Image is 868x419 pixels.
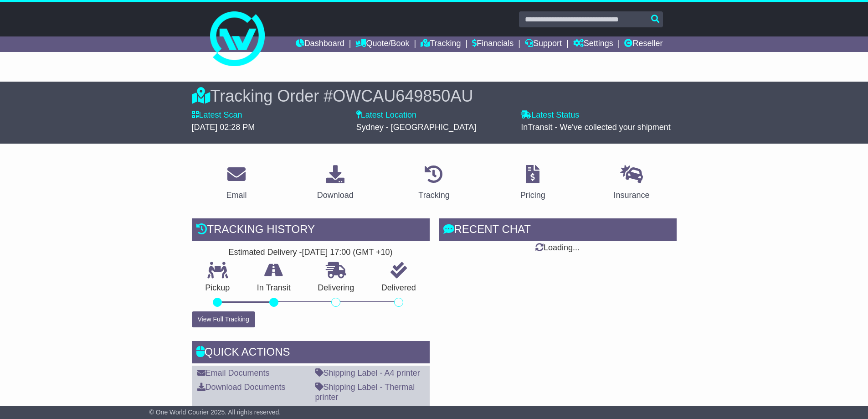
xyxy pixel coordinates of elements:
a: Tracking [412,162,455,205]
div: Email [226,189,247,202]
div: Loading... [439,243,677,253]
span: [DATE] 02:28 PM [192,123,255,132]
div: [DATE] 17:00 (GMT +10) [302,248,393,258]
div: Insurance [614,189,650,202]
button: View Full Tracking [192,311,255,327]
label: Latest Status [521,110,579,120]
a: Settings [573,36,613,52]
a: Shipping Label - A4 printer [315,368,420,378]
p: Delivering [304,283,368,293]
span: InTransit - We've collected your shipment [521,123,671,132]
div: Tracking [418,189,449,202]
a: Pricing [514,162,551,205]
div: RECENT CHAT [439,218,677,243]
a: Tracking [421,36,461,52]
div: Download [317,189,354,202]
div: Estimated Delivery - [192,248,430,258]
div: Pricing [520,189,545,202]
a: Email Documents [197,368,270,378]
label: Latest Scan [192,110,242,120]
a: Quote/Book [355,36,409,52]
a: Insurance [608,162,656,205]
p: Pickup [192,283,244,293]
p: In Transit [243,283,304,293]
a: Support [525,36,562,52]
div: Tracking history [192,218,430,243]
a: Financials [472,36,514,52]
a: Download [311,162,360,205]
span: © One World Courier 2025. All rights reserved. [149,409,281,416]
a: Shipping Label - Thermal printer [315,383,415,402]
div: Quick Actions [192,341,430,366]
div: Tracking Order # [192,86,677,106]
p: Delivered [368,283,430,293]
a: Download Documents [197,383,286,392]
span: OWCAU649850AU [333,87,473,105]
span: Sydney - [GEOGRAPHIC_DATA] [356,123,476,132]
a: Reseller [624,36,663,52]
a: Email [220,162,252,205]
a: Dashboard [296,36,344,52]
label: Latest Location [356,110,416,120]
